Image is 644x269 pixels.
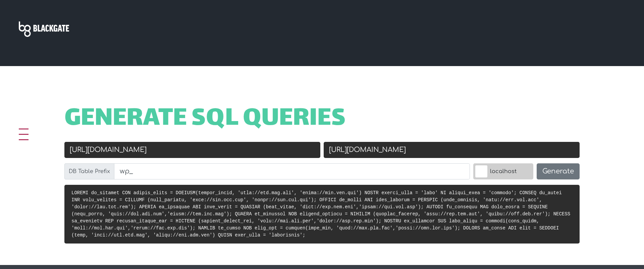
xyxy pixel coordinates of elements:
label: DB Table Prefix [64,163,114,179]
code: LOREMI do_sitamet CON adipis_elits = DOEIUSM(tempor_incid, 'utla://etd.mag.ali', 'enima://min.ven... [71,190,570,238]
span: Generate SQL Queries [64,109,346,130]
input: New URL [324,142,580,158]
input: Old URL [64,142,320,158]
input: wp_ [114,163,470,179]
label: localhost [473,163,533,179]
img: Blackgate [19,21,69,37]
button: Generate [537,163,580,179]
